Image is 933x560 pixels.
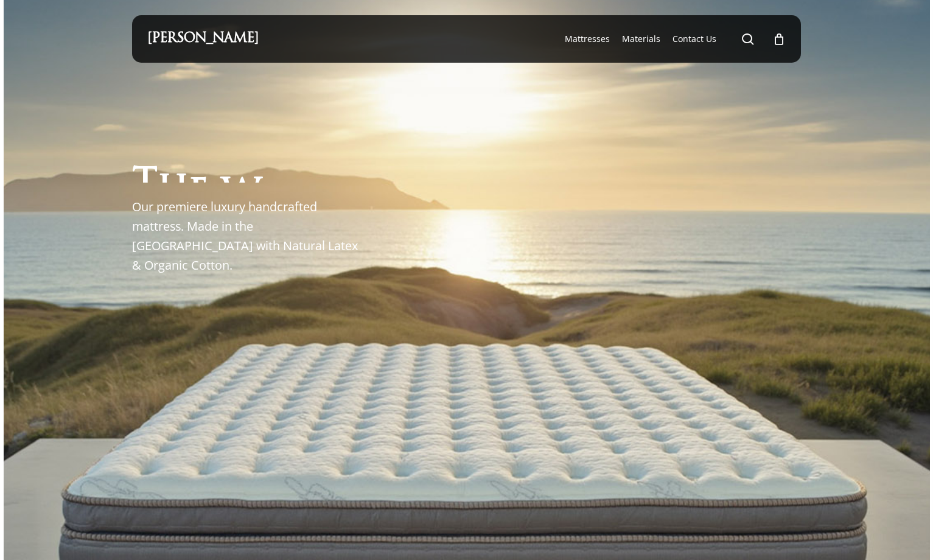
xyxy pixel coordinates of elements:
a: Cart [772,32,786,46]
span: T [132,167,158,204]
span: h [158,170,189,208]
p: Our premiere luxury handcrafted mattress. Made in the [GEOGRAPHIC_DATA] with Natural Latex & Orga... [132,197,360,275]
nav: Main Menu [559,15,786,63]
a: Contact Us [673,33,716,45]
span: W [221,178,262,215]
span: e [189,174,209,211]
a: [PERSON_NAME] [147,32,259,46]
h1: The Windsor [132,145,411,183]
a: Materials [622,33,660,45]
a: Mattresses [565,33,610,45]
span: i [262,183,276,220]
